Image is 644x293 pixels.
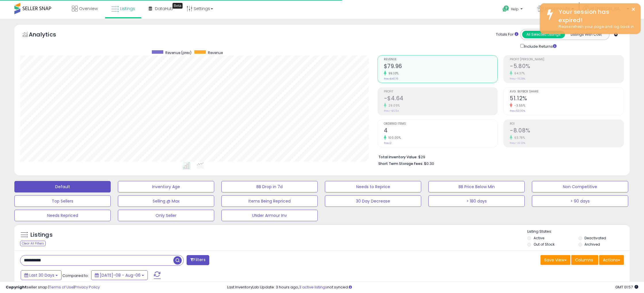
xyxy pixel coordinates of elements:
[100,272,141,278] span: [DATE]-08 - Aug-06
[187,255,209,265] button: Filters
[615,284,638,290] span: 2025-09-8 01:57 GMT
[29,30,67,40] h5: Analytics
[510,122,624,126] span: ROI
[510,58,624,61] span: Profit [PERSON_NAME]
[384,127,498,135] h2: 4
[74,284,100,290] a: Privacy Policy
[510,63,624,71] h2: -5.80%
[510,90,624,93] span: Avg. Buybox Share
[575,257,593,263] span: Columns
[502,5,509,12] i: Get Help
[510,141,525,145] small: Prev: -22.31%
[299,284,327,290] a: 3 active listings
[496,32,518,37] div: Totals For
[378,153,620,160] li: $29
[512,71,525,76] small: 64.37%
[631,6,636,13] button: ×
[384,63,498,71] h2: $79.96
[384,141,392,145] small: Prev: 2
[79,6,98,11] span: Overview
[6,284,27,290] strong: Copyright
[29,272,54,278] span: Last 30 Days
[227,285,638,290] div: Last InventoryLab Update: 3 hours ago, not synced.
[21,270,62,280] button: Last 30 Days
[511,7,519,11] span: Help
[510,77,525,80] small: Prev: -16.28%
[325,195,421,207] button: 30 Day Decrease
[384,122,498,126] span: Ordered Items
[118,210,214,221] button: Only Seller
[91,270,148,280] button: [DATE]-08 - Aug-06
[165,50,191,55] span: Revenue (prev)
[378,161,423,166] b: Short Term Storage Fees:
[62,273,89,278] span: Compared to:
[30,231,53,239] h5: Listings
[599,255,624,265] button: Actions
[428,181,525,192] button: BB Price Below Min
[118,195,214,207] button: Selling @ Max
[386,103,400,108] small: 29.05%
[516,43,563,49] div: Include Returns
[498,1,528,19] a: Help
[118,181,214,192] button: Inventory Age
[14,181,111,192] button: Default
[522,31,565,38] button: All Selected Listings
[384,58,498,61] span: Revenue
[534,236,544,240] label: Active
[532,181,628,192] button: Non Competitive
[571,255,598,265] button: Columns
[386,136,401,140] small: 100.00%
[386,71,399,76] small: 99.10%
[540,255,570,265] button: Save View
[384,109,399,113] small: Prev: -$6.54
[155,6,173,11] span: DataHub
[527,229,630,234] p: Listing States:
[49,284,74,290] a: Terms of Use
[554,8,636,24] div: Your session has expired!
[325,181,421,192] button: Needs to Reprice
[384,90,498,93] span: Profit
[221,181,318,192] button: BB Drop in 7d
[510,109,525,113] small: Prev: 53.00%
[532,195,628,207] button: > 90 days
[584,236,606,240] label: Deactivated
[14,210,111,221] button: Needs Repriced
[584,242,600,247] label: Archived
[221,195,318,207] button: Items Being Repriced
[120,6,135,11] span: Listings
[510,127,624,135] h2: -8.08%
[384,95,498,103] h2: -$4.64
[172,3,183,9] div: Tooltip anchor
[428,195,525,207] button: > 180 days
[208,50,223,55] span: Revenue
[512,103,525,108] small: -3.55%
[534,242,555,247] label: Out of Stock
[554,24,636,30] div: Please refresh your page and log back in
[384,77,398,80] small: Prev: $40.16
[512,136,525,140] small: 63.78%
[20,241,46,246] div: Clear All Filters
[378,155,417,159] b: Total Inventory Value:
[565,31,607,38] button: Listings With Cost
[221,210,318,221] button: UNder Armour Inv
[510,95,624,103] h2: 51.12%
[424,161,434,166] span: $0.30
[6,285,100,290] div: seller snap | |
[14,195,111,207] button: Top Sellers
